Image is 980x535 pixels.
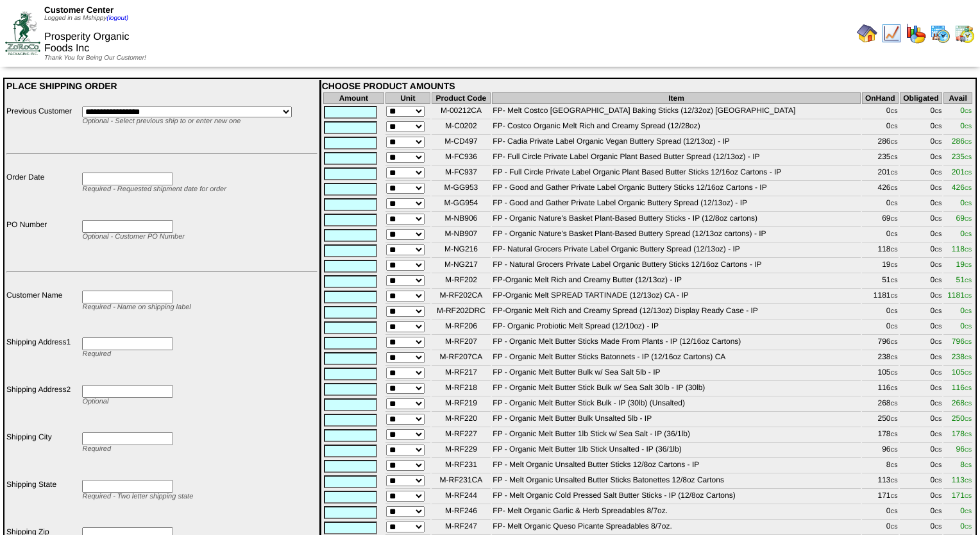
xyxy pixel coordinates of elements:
td: M-RF231CA [432,475,491,489]
span: CS [965,216,972,222]
img: home.gif [857,23,877,44]
td: FP - Natural Grocers Private Label Organic Buttery Sticks 12/16oz Cartons - IP [492,259,861,273]
td: 0 [900,182,943,196]
td: 0 [900,290,943,304]
td: 0 [900,167,943,181]
span: CS [891,201,898,207]
span: CS [934,463,942,468]
span: 69 [956,214,972,223]
td: 0 [862,121,899,135]
span: 116 [952,383,972,392]
td: 0 [900,490,943,504]
td: 0 [900,352,943,366]
span: 268 [952,398,972,407]
img: calendarprod.gif [930,23,950,44]
td: M-RF207 [432,336,491,350]
div: PLACE SHIPPING ORDER [6,81,317,91]
span: CS [891,170,898,176]
th: Amount [323,92,384,104]
span: CS [934,262,942,268]
td: 235 [862,151,899,166]
td: 426 [862,182,899,196]
span: CS [891,155,898,160]
span: CS [934,232,942,237]
td: 0 [900,136,943,150]
span: CS [891,324,898,330]
td: 0 [862,198,899,212]
td: M-C0202 [432,121,491,135]
td: FP- Melt Organic Queso Picante Spreadables 8/7oz. [492,521,861,535]
span: CS [934,401,942,407]
td: M-00212CA [432,105,491,119]
span: CS [934,370,942,376]
td: M-RF202 [432,275,491,289]
span: CS [965,432,972,437]
span: 0 [960,321,972,330]
td: Shipping Address2 [6,384,80,430]
span: CS [934,355,942,361]
td: M-GG954 [432,198,491,212]
span: CS [934,432,942,437]
span: CS [934,155,942,160]
td: FP-Organic Melt SPREAD TARTINADE (12/13oz) CA - IP [492,290,861,304]
span: CS [934,524,942,530]
span: CS [891,478,898,484]
td: 238 [862,352,899,366]
td: 286 [862,136,899,150]
span: CS [965,139,972,145]
td: FP- Melt Costco [GEOGRAPHIC_DATA] Baking Sticks (12/32oz) [GEOGRAPHIC_DATA] [492,105,861,119]
td: 0 [900,228,943,242]
th: Obligated [900,92,943,104]
td: FP - Organic Melt Butter Stick Bulk - IP (30lb) (Unsalted) [492,398,861,412]
td: 113 [862,475,899,489]
span: CS [965,401,972,407]
td: 0 [900,336,943,350]
td: FP - Melt Organic Cold Pressed Salt Butter Sticks - IP (12/8oz Cartons) [492,490,861,504]
span: Required [82,445,111,453]
td: M-RF227 [432,429,491,443]
span: CS [934,139,942,145]
span: CS [965,386,972,391]
td: 0 [900,398,943,412]
span: 426 [952,183,972,192]
span: CS [934,493,942,499]
td: FP - Organic Melt Butter Bulk Unsalted 5lb - IP [492,413,861,427]
td: FP - Good and Gather Private Label Organic Buttery Spread (12/13oz) - IP [492,198,861,212]
span: CS [965,185,972,191]
td: M-RF231 [432,459,491,473]
span: CS [965,524,972,530]
td: 8 [862,459,899,473]
span: 201 [952,167,972,176]
td: M-RF244 [432,490,491,504]
span: 171 [952,491,972,500]
td: M-RF219 [432,398,491,412]
td: FP - Full Circle Private Label Organic Plant Based Butter Sticks 12/16oz Cartons - IP [492,167,861,181]
td: M-RF220 [432,413,491,427]
span: CS [965,447,972,453]
td: FP- Melt Organic Garlic & Herb Spreadables 8/7oz. [492,505,861,520]
span: CS [891,262,898,268]
td: FP - Organic Melt Butter Stick Bulk w/ Sea Salt 30lb - IP (30lb) [492,382,861,396]
span: CS [891,339,898,345]
span: 105 [952,368,972,377]
td: 0 [900,198,943,212]
td: FP- Organic Probiotic Melt Spread (12/10oz) - IP [492,321,861,335]
span: CS [934,293,942,299]
span: CS [891,463,898,468]
span: CS [891,447,898,453]
span: 8 [960,460,972,469]
span: CS [891,139,898,145]
td: FP - Organic Melt Butter 1lb Stick w/ Sea Salt - IP (36/1lb) [492,429,861,443]
td: 19 [862,259,899,273]
span: CS [934,309,942,314]
span: 0 [960,106,972,115]
span: CS [965,124,972,130]
td: 0 [900,321,943,335]
span: CS [965,309,972,314]
span: Thank You for Being Our Customer! [44,55,146,62]
td: 171 [862,490,899,504]
span: CS [934,339,942,345]
td: M-RF218 [432,382,491,396]
span: CS [891,432,898,437]
td: M-NG216 [432,244,491,258]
